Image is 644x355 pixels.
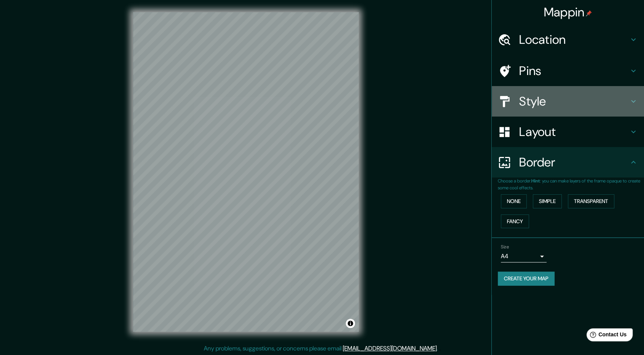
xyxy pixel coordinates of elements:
[501,244,509,250] label: Size
[438,344,439,353] div: .
[576,325,636,347] iframe: Help widget launcher
[204,344,438,353] p: Any problems, suggestions, or concerns please email .
[133,12,359,332] canvas: Map
[519,94,629,109] h4: Style
[343,344,437,352] a: [EMAIL_ADDRESS][DOMAIN_NAME]
[544,5,592,20] h4: Mappin
[531,178,540,184] b: Hint
[519,32,629,47] h4: Location
[492,86,644,117] div: Style
[439,344,441,353] div: .
[501,214,529,229] button: Fancy
[346,319,355,328] button: Toggle attribution
[533,194,562,208] button: Simple
[492,24,644,55] div: Location
[501,194,527,208] button: None
[568,194,614,208] button: Transparent
[586,10,592,16] img: pin-icon.png
[492,147,644,177] div: Border
[501,250,547,262] div: A4
[498,272,555,286] button: Create your map
[498,177,644,191] p: Choose a border. : you can make layers of the frame opaque to create some cool effects.
[519,155,629,170] h4: Border
[519,124,629,139] h4: Layout
[492,56,644,86] div: Pins
[519,63,629,78] h4: Pins
[492,117,644,147] div: Layout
